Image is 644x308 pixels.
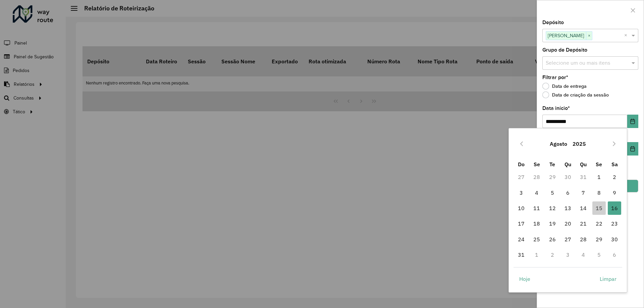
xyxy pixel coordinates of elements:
[577,186,590,199] span: 7
[591,216,607,231] td: 22
[546,233,559,246] span: 26
[591,185,607,200] td: 8
[576,185,591,200] td: 7
[519,275,530,283] span: Hoje
[529,169,544,185] td: 28
[577,201,590,215] span: 14
[547,136,570,152] button: Choose Month
[560,247,576,262] td: 3
[560,232,576,247] td: 27
[514,185,529,200] td: 3
[508,128,627,293] div: Choose Date
[514,232,529,247] td: 24
[607,232,622,247] td: 30
[515,186,528,199] span: 3
[542,104,570,112] label: Data início
[592,217,606,230] span: 22
[529,200,544,216] td: 11
[591,169,607,185] td: 1
[515,201,528,215] span: 10
[608,201,621,215] span: 16
[542,18,564,26] label: Depósito
[530,186,543,199] span: 4
[576,169,591,185] td: 31
[592,233,606,246] span: 29
[565,161,571,168] span: Qu
[561,201,575,215] span: 13
[627,142,638,156] button: Choose Date
[544,216,560,231] td: 19
[514,247,529,262] td: 31
[609,138,620,149] button: Next Month
[514,272,536,286] button: Hoje
[518,161,525,168] span: Do
[561,186,575,199] span: 6
[546,186,559,199] span: 5
[570,136,589,152] button: Choose Year
[542,91,609,98] label: Data de criação da sessão
[544,200,560,216] td: 12
[542,73,568,81] label: Filtrar por
[560,169,576,185] td: 30
[576,247,591,262] td: 4
[546,201,559,215] span: 12
[514,200,529,216] td: 10
[534,161,540,168] span: Se
[576,200,591,216] td: 14
[608,217,621,230] span: 23
[608,233,621,246] span: 30
[542,83,587,89] label: Data de entrega
[611,161,618,168] span: Sa
[549,161,555,168] span: Te
[514,169,529,185] td: 27
[515,248,528,261] span: 31
[515,233,528,246] span: 24
[529,247,544,262] td: 1
[544,169,560,185] td: 29
[607,216,622,231] td: 23
[596,161,602,168] span: Se
[608,170,621,184] span: 2
[624,32,630,40] span: Clear all
[561,217,575,230] span: 20
[546,32,586,40] span: [PERSON_NAME]
[592,201,606,215] span: 15
[607,200,622,216] td: 16
[576,232,591,247] td: 28
[577,217,590,230] span: 21
[627,115,638,128] button: Choose Date
[560,216,576,231] td: 20
[592,170,606,184] span: 1
[607,185,622,200] td: 9
[530,233,543,246] span: 25
[529,216,544,231] td: 18
[594,272,622,286] button: Limpar
[600,275,616,283] span: Limpar
[591,232,607,247] td: 29
[591,247,607,262] td: 5
[561,233,575,246] span: 27
[546,217,559,230] span: 19
[530,217,543,230] span: 18
[577,233,590,246] span: 28
[514,216,529,231] td: 17
[586,32,592,40] span: ×
[542,46,587,54] label: Grupo de Depósito
[592,186,606,199] span: 8
[607,169,622,185] td: 2
[516,138,527,149] button: Previous Month
[607,247,622,262] td: 6
[544,232,560,247] td: 26
[560,200,576,216] td: 13
[544,185,560,200] td: 5
[576,216,591,231] td: 21
[580,161,587,168] span: Qu
[529,185,544,200] td: 4
[560,185,576,200] td: 6
[544,247,560,262] td: 2
[529,232,544,247] td: 25
[608,186,621,199] span: 9
[591,200,607,216] td: 15
[515,217,528,230] span: 17
[530,201,543,215] span: 11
